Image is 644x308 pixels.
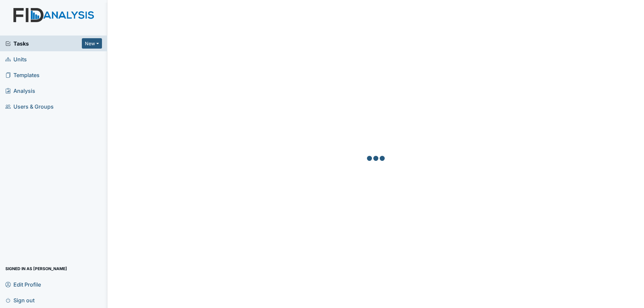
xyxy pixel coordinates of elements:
[5,263,67,274] span: Signed in as [PERSON_NAME]
[5,40,82,48] a: Tasks
[5,279,41,290] span: Edit Profile
[5,85,35,96] span: Analysis
[5,101,54,112] span: Users & Groups
[82,38,102,49] button: New
[5,70,40,80] span: Templates
[5,295,35,305] span: Sign out
[5,54,27,64] span: Units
